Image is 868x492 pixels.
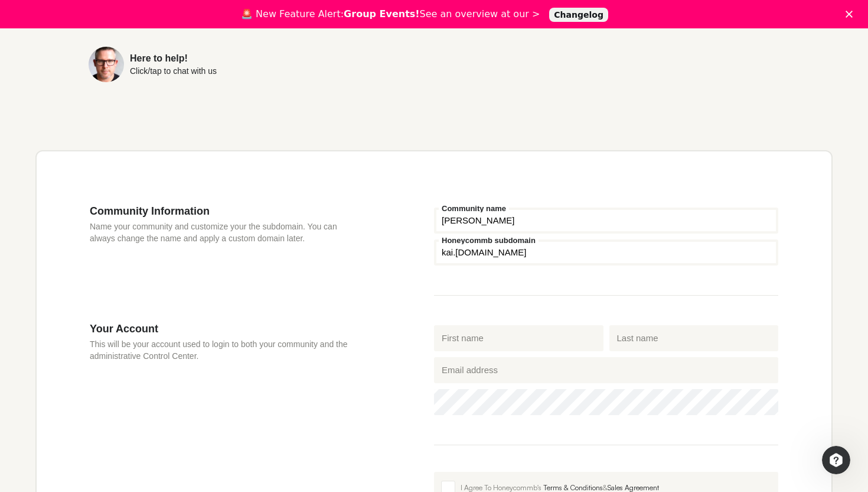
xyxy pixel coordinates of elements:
[130,54,217,63] div: Here to help!
[241,8,540,20] div: 🚨 New Feature Alert: See an overview at our >
[434,357,778,383] input: Email address
[90,221,363,244] p: Name your community and customize your the subdomain. You can always change the name and apply a ...
[89,47,407,82] a: Here to help!Click/tap to chat with us
[439,205,509,212] label: Community name
[822,446,850,474] iframe: Intercom live chat
[89,47,124,82] img: Sean
[90,205,363,218] h3: Community Information
[608,483,659,492] a: Sales Agreement
[434,239,778,266] input: your-subdomain.honeycommb.com
[434,325,603,351] input: First name
[344,8,420,20] b: Group Events!
[439,237,539,244] label: Honeycommb subdomain
[90,322,363,335] h3: Your Account
[434,208,778,234] input: Community name
[846,11,857,18] div: Close
[90,338,363,362] p: This will be your account used to login to both your community and the administrative Control Cen...
[609,325,779,351] input: Last name
[130,67,217,75] div: Click/tap to chat with us
[543,483,603,492] a: Terms & Conditions
[549,8,608,22] a: Changelog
